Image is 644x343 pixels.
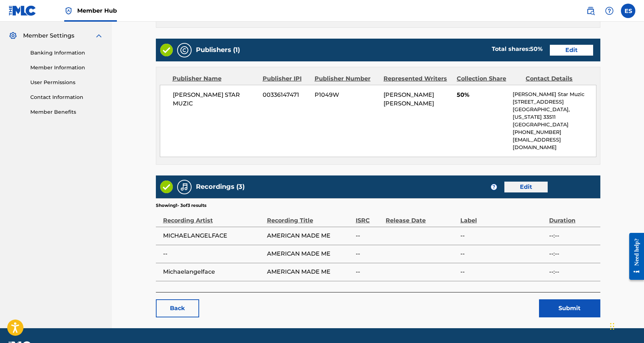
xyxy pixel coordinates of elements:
img: expand [95,31,103,40]
div: Help [602,4,617,18]
a: Contact Information [30,94,103,101]
span: --:-- [549,249,596,258]
div: Total shares: [492,45,543,53]
a: Back [156,299,199,317]
img: help [605,6,614,15]
span: -- [356,268,382,276]
span: 50% [457,91,508,99]
p: [PHONE_NUMBER] [513,129,596,136]
img: search [586,6,595,15]
span: MICHAELANGELFACE [163,231,263,240]
div: Drag [610,316,614,337]
img: Member Settings [9,31,17,40]
p: [PERSON_NAME] Star Muzic [513,91,596,98]
span: -- [163,249,263,258]
div: User Menu [621,4,635,18]
span: AMERICAN MADE ME [267,231,352,240]
span: AMERICAN MADE ME [267,268,352,276]
span: [PERSON_NAME] [PERSON_NAME] [384,91,434,107]
img: Top Rightsholder [64,6,73,15]
a: Banking Information [30,49,103,57]
span: --:-- [549,231,596,240]
img: MLC Logo [9,5,36,16]
div: Publisher Name [172,74,257,83]
span: -- [460,249,546,258]
div: Release Date [386,209,456,225]
p: [STREET_ADDRESS] [513,98,596,106]
span: [PERSON_NAME] STAR MUZIC [173,91,258,108]
div: Represented Writers [384,74,451,83]
span: Member Hub [77,6,117,15]
span: --:-- [549,268,596,276]
span: P1049W [315,91,378,99]
div: Publisher Number [315,74,378,83]
div: Contact Details [526,74,589,83]
p: [GEOGRAPHIC_DATA], [US_STATE] 33511 [513,106,596,121]
a: User Permissions [30,79,103,86]
p: Showing 1 - 3 of 3 results [156,202,206,209]
div: Label [460,209,546,225]
iframe: Chat Widget [608,308,644,343]
div: Recording Artist [163,209,263,225]
span: -- [356,231,382,240]
span: AMERICAN MADE ME [267,249,352,258]
span: 50 % [530,45,543,52]
a: Member Information [30,64,103,71]
div: Duration [549,209,596,225]
img: Valid [160,181,173,193]
a: Edit [550,45,593,56]
span: ? [491,184,497,190]
button: Submit [539,299,600,317]
a: Member Benefits [30,108,103,116]
div: Publisher IPI [263,74,309,83]
img: Valid [160,44,173,56]
div: Collection Share [457,74,520,83]
p: [GEOGRAPHIC_DATA] [513,121,596,129]
span: -- [356,249,382,258]
img: Recordings [180,183,189,191]
span: Michaelangelface [163,268,263,276]
p: [EMAIL_ADDRESS][DOMAIN_NAME] [513,136,596,151]
h5: Publishers (1) [196,46,240,54]
div: Recording Title [267,209,352,225]
span: -- [460,231,546,240]
span: Member Settings [23,31,74,40]
img: Publishers [180,46,189,55]
h5: Recordings (3) [196,183,245,191]
div: ISRC [356,209,382,225]
span: 00336147471 [263,91,309,99]
span: -- [460,268,546,276]
a: Edit [504,182,548,192]
iframe: Resource Center [624,227,644,286]
a: Public Search [583,4,598,18]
